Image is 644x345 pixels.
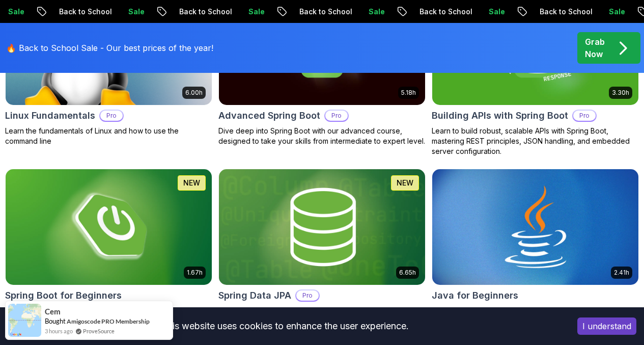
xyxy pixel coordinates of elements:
h2: Spring Boot for Beginners [5,288,122,303]
h2: Building APIs with Spring Boot [432,109,568,123]
p: Back to School [529,7,599,17]
p: 3.30h [612,89,629,97]
p: 5.18h [401,89,416,97]
p: Grab Now [585,36,605,60]
p: NEW [397,178,413,188]
p: Dive deep into Spring Boot with our advanced course, designed to take your skills from intermedia... [218,126,426,146]
p: Pro [573,111,596,121]
img: Java for Beginners card [432,169,638,285]
p: Pro [296,290,319,301]
a: ProveSource [83,327,115,335]
p: Learn to build robust, scalable APIs with Spring Boot, mastering REST principles, JSON handling, ... [432,126,639,156]
span: Cem [45,307,61,316]
img: Spring Boot for Beginners card [6,169,212,285]
p: 6.65h [399,269,416,277]
p: Back to School [169,7,238,17]
a: Amigoscode PRO Membership [67,317,150,325]
p: 🔥 Back to School Sale - Our best prices of the year! [6,42,213,54]
a: Spring Data JPA card6.65hNEWSpring Data JPAProMaster database management, advanced querying, and ... [218,169,426,326]
img: provesource social proof notification image [8,304,41,337]
h2: Linux Fundamentals [5,109,95,123]
p: Back to School [409,7,479,17]
p: Master database management, advanced querying, and expert data handling with ease [218,306,426,326]
p: 2.41h [614,269,629,277]
p: Back to School [49,7,118,17]
span: 3 hours ago [45,327,73,335]
p: Learn the fundamentals of Linux and how to use the command line [5,126,212,146]
p: Pro [325,111,348,121]
p: Back to School [289,7,358,17]
button: Accept cookies [577,317,636,335]
p: Sale [599,7,631,17]
span: Bought [45,317,66,325]
h2: Advanced Spring Boot [218,109,320,123]
div: This website uses cookies to enhance the user experience. [8,315,562,337]
img: Spring Data JPA card [219,169,425,285]
p: Sale [358,7,391,17]
p: Pro [100,111,123,121]
p: 1.67h [187,269,203,277]
p: Sale [238,7,271,17]
a: Java for Beginners card2.41hJava for BeginnersBeginner-friendly Java course for essential program... [432,169,639,326]
p: Sale [118,7,151,17]
a: Spring Boot for Beginners card1.67hNEWSpring Boot for BeginnersBuild a CRUD API with Spring Boot ... [5,169,212,326]
p: Sale [479,7,511,17]
p: NEW [183,178,200,188]
p: 6.00h [185,89,203,97]
p: Beginner-friendly Java course for essential programming skills and application development [432,306,639,326]
h2: Spring Data JPA [218,288,291,303]
h2: Java for Beginners [432,288,518,303]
